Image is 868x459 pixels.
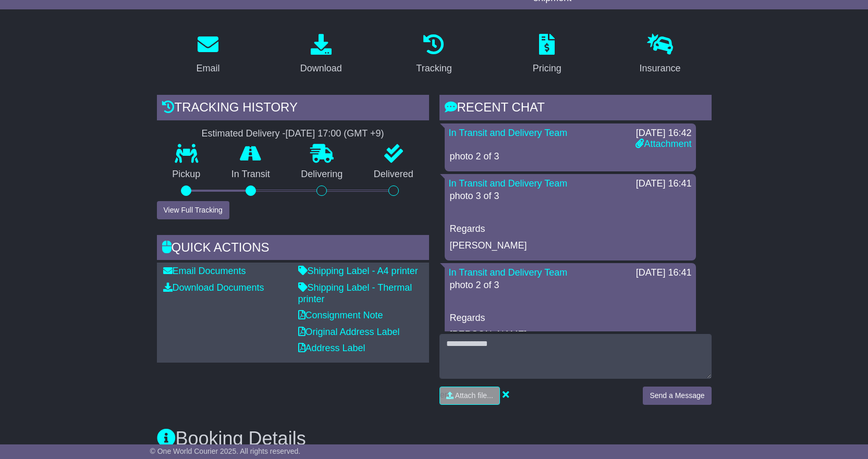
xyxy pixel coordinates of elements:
div: RECENT CHAT [439,95,712,123]
p: [PERSON_NAME] [450,329,691,341]
a: Download [294,30,349,79]
h3: Booking Details [157,428,712,449]
p: Regards [450,224,691,235]
p: photo 2 of 3 [450,280,691,291]
p: Delivered [358,169,429,180]
div: Email [196,61,219,76]
a: Shipping Label - Thermal printer [298,282,412,304]
button: View Full Tracking [157,201,229,219]
a: In Transit and Delivery Team [449,267,568,278]
div: Pricing [533,61,561,76]
button: Send a Message [643,387,711,405]
p: Regards [450,313,691,324]
p: [PERSON_NAME] [450,240,691,252]
a: Shipping Label - A4 printer [298,266,418,276]
div: [DATE] 16:42 [635,128,691,139]
a: Consignment Note [298,310,383,320]
div: [DATE] 16:41 [636,267,692,279]
div: Insurance [640,61,681,76]
p: photo 3 of 3 [450,191,691,202]
p: Pickup [157,169,216,180]
a: Download Documents [163,282,264,293]
div: Download [300,61,342,76]
a: In Transit and Delivery Team [449,128,568,138]
div: [DATE] 17:00 (GMT +9) [286,128,384,140]
a: Insurance [633,30,688,79]
a: In Transit and Delivery Team [449,178,568,189]
span: © One World Courier 2025. All rights reserved. [150,447,301,455]
a: Address Label [298,343,365,353]
p: Delivering [286,169,359,180]
p: In Transit [216,169,286,180]
div: Estimated Delivery - [157,128,429,140]
a: Email [189,30,226,79]
a: Email Documents [163,266,246,276]
div: Tracking [416,61,451,76]
div: Tracking history [157,95,429,123]
a: Original Address Label [298,327,400,337]
a: Attachment [635,139,691,149]
a: Pricing [526,30,568,79]
p: photo 2 of 3 [450,151,691,163]
a: Tracking [409,30,458,79]
div: Quick Actions [157,235,429,263]
div: [DATE] 16:41 [636,178,692,190]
